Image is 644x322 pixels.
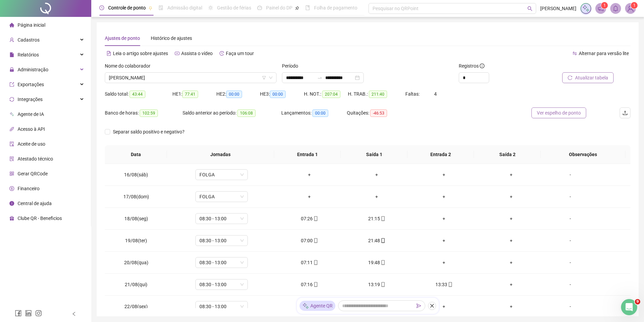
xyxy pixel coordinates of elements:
div: H. NOT.: [304,90,348,98]
span: Alternar para versão lite [579,51,629,56]
span: sun [208,5,213,10]
span: qrcode [9,171,14,176]
span: upload [622,110,628,116]
sup: 1 [601,2,608,9]
div: - [550,193,590,200]
span: Admissão digital [167,5,202,10]
span: Painel do DP [266,5,292,10]
span: home [9,23,14,27]
div: Lançamentos: [281,109,347,117]
span: file-text [106,51,111,56]
div: HE 1: [172,90,216,98]
span: 00:00 [226,91,242,98]
span: Página inicial [18,22,45,28]
span: dashboard [257,5,262,10]
span: lock [9,67,14,72]
span: youtube [175,51,180,56]
th: Saída 2 [474,145,541,164]
div: 21:48 [349,237,405,244]
span: pushpin [295,6,299,10]
span: bell [613,5,619,11]
div: + [483,303,540,310]
span: filter [262,76,266,80]
span: mobile [313,282,318,287]
div: HE 3: [260,90,304,98]
span: Aceite de uso [18,141,45,147]
span: Gestão de férias [217,5,251,10]
div: - [550,237,590,244]
div: 07:26 [281,215,338,222]
span: 19/08(ter) [125,238,147,243]
span: 08:30 - 13:00 [199,279,244,290]
span: 08:30 - 13:00 [199,301,244,312]
div: Quitações: [347,109,412,117]
button: Atualizar tabela [562,72,614,83]
span: facebook [15,310,22,317]
div: Saldo total: [105,90,172,98]
span: Ajustes de ponto [105,35,140,41]
span: Faltas: [405,91,421,97]
span: 1 [633,3,636,8]
span: file [9,52,14,57]
img: sparkle-icon.fc2bf0ac1784a2077858766a79e2daf3.svg [582,5,590,12]
span: file-done [159,5,163,10]
button: Ver espelho de ponto [531,107,586,118]
span: Histórico de ajustes [151,35,192,41]
div: + [483,193,540,200]
div: + [349,171,405,178]
div: Banco de horas: [105,109,183,117]
span: 1 [603,3,606,8]
span: audit [9,142,14,146]
span: Controle de ponto [108,5,146,10]
span: info-circle [480,64,484,68]
span: swap-right [317,75,323,80]
div: - [550,259,590,266]
span: instagram [35,310,42,317]
span: Cadastros [18,37,40,43]
div: 13:33 [416,281,472,288]
span: info-circle [9,201,14,206]
span: solution [9,156,14,161]
span: Assista o vídeo [181,51,213,56]
span: down [269,76,273,80]
span: mobile [380,238,385,243]
div: Saldo anterior ao período: [183,109,281,117]
span: 43:44 [129,91,145,98]
div: 19:48 [349,259,405,266]
span: book [305,5,310,10]
span: history [219,51,224,56]
div: 07:16 [281,281,338,288]
span: export [9,82,14,87]
span: 08:30 - 13:00 [199,214,244,224]
div: - [550,303,590,310]
span: Atestado técnico [18,156,53,162]
span: mobile [380,260,385,265]
span: Atualizar tabela [575,74,608,81]
th: Data [105,145,167,164]
span: mobile [313,260,318,265]
span: 00:00 [270,91,286,98]
span: left [72,312,76,316]
span: 16/08(sáb) [124,172,148,177]
label: Nome do colaborador [105,62,155,70]
span: search [527,6,532,11]
span: Folha de pagamento [314,5,357,10]
div: + [483,237,540,244]
span: Exportações [18,82,44,87]
span: gift [9,216,14,221]
div: Agente QR [300,301,335,311]
span: linkedin [25,310,32,317]
span: mobile [313,216,318,221]
img: sparkle-icon.fc2bf0ac1784a2077858766a79e2daf3.svg [302,302,309,309]
sup: Atualize o seu contato no menu Meus Dados [631,2,638,9]
span: send [416,303,421,308]
span: reload [568,75,572,80]
div: + [416,259,472,266]
span: 08:30 - 13:00 [199,236,244,246]
span: sync [9,97,14,102]
span: Leia o artigo sobre ajustes [113,51,168,56]
span: close [430,303,434,308]
span: clock-circle [99,5,104,10]
div: HE 2: [216,90,260,98]
div: - [550,171,590,178]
